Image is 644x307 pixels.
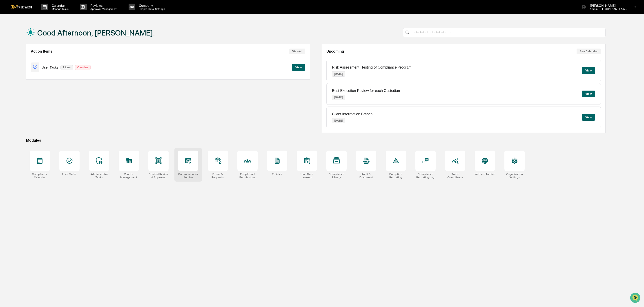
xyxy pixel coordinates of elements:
div: Compliance Library [326,173,347,179]
p: Manage Tasks [48,7,71,11]
div: Website Archive [475,173,495,176]
input: Clear [12,21,74,25]
p: User Tasks [42,65,58,69]
div: 🖐️ [4,57,8,61]
p: How can we help? [4,10,82,17]
h2: Upcoming [326,49,344,53]
p: 1 item [60,65,73,70]
div: Forms & Requests [208,173,228,179]
div: Exception Reporting [386,173,406,179]
div: User Data Lookup [297,173,317,179]
p: [DATE] [332,71,345,77]
p: Company [135,4,167,7]
button: View [582,91,595,97]
span: Attestations [37,57,56,61]
div: Start new chat [15,35,74,39]
div: Content Review & Approval [148,173,169,179]
span: Data Lookup [9,65,28,70]
p: [PERSON_NAME] [586,4,628,7]
a: View [292,65,305,69]
p: People, Data, Settings [135,7,167,11]
button: View All [289,49,305,54]
button: View [292,64,305,71]
h1: Good Afternoon, [PERSON_NAME]. [37,28,155,37]
div: Compliance Reporting Log [415,173,436,179]
div: Audit & Document Logs [356,173,376,179]
div: Organization Settings [504,173,525,179]
button: View [582,67,595,74]
div: Communications Archive [178,173,198,179]
div: Modules [26,138,606,142]
h2: Action Items [31,49,52,53]
div: Vendor Management [119,173,139,179]
iframe: Open customer support [630,292,642,304]
a: 🔎Data Lookup [3,64,30,72]
div: 🗄️ [33,57,36,61]
p: Best Execution Review for each Custodian [332,89,400,93]
span: Pylon [45,76,54,80]
button: See Calendar [577,49,601,54]
button: View [582,114,595,121]
p: [DATE] [332,118,345,123]
div: People and Permissions [237,173,258,179]
button: Start new chat [76,36,82,41]
p: [DATE] [332,95,345,100]
div: Administrator Tasks [89,173,109,179]
p: Admin • [PERSON_NAME] Advisory Group [586,7,628,11]
p: Risk Assessment: Testing of Compliance Program [332,65,412,69]
p: Overdue [75,65,91,70]
a: 🗄️Attestations [31,55,58,63]
div: Policies [272,173,282,176]
div: We're available if you need us! [15,39,57,43]
div: User Tasks [62,173,76,176]
a: 🖐️Preclearance [3,55,31,63]
a: Powered byPylon [32,76,54,80]
p: Reviews [87,4,120,7]
div: Trade Compliance [445,173,465,179]
p: Calendar [48,4,71,7]
p: Client Information Breach [332,112,373,116]
div: Compliance Calendar [30,173,50,179]
p: Approval Management [87,7,120,11]
div: 🔎 [4,66,8,69]
img: logo [11,5,32,9]
img: 1746055101610-c473b297-6a78-478c-a979-82029cc54cd1 [4,35,13,43]
span: Preclearance [9,57,29,61]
